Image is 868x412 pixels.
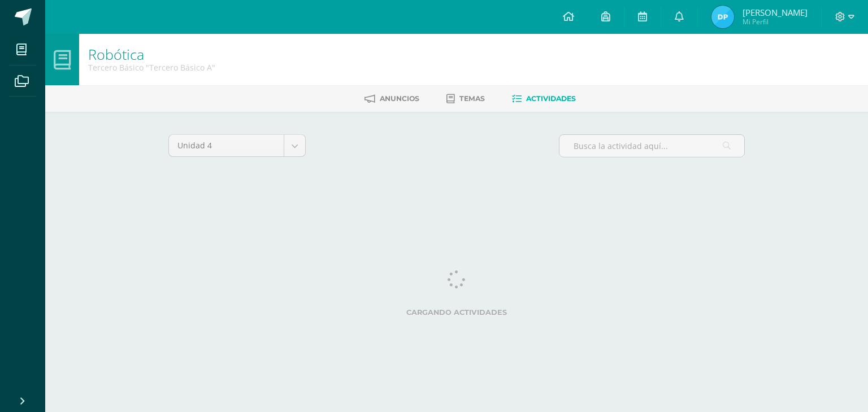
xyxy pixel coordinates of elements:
a: Unidad 4 [169,135,305,156]
a: Temas [446,90,485,108]
span: Unidad 4 [177,135,275,156]
input: Busca la actividad aquí... [559,135,744,157]
span: Temas [459,94,485,103]
a: Actividades [512,90,576,108]
a: Anuncios [364,90,419,108]
a: Robótica [88,45,144,64]
label: Cargando actividades [168,308,745,317]
h1: Robótica [88,46,215,62]
span: Anuncios [380,94,419,103]
img: 0d3a33eb8b3c7a57f0f936fc2ca6aa8f.png [711,6,734,28]
span: Mi Perfil [743,17,808,27]
span: [PERSON_NAME] [743,7,808,18]
div: Tercero Básico 'Tercero Básico A' [88,62,215,73]
span: Actividades [526,94,576,103]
